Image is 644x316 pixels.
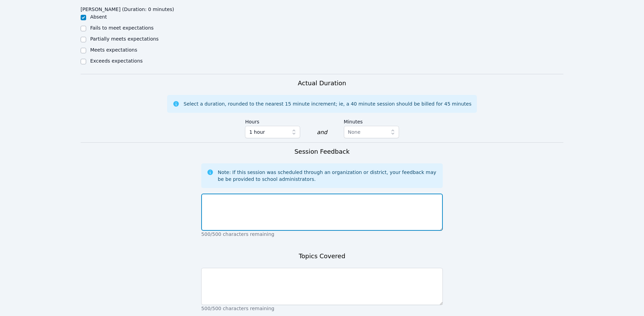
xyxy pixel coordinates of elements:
[249,128,265,136] span: 1 hour
[245,126,300,138] button: 1 hour
[294,147,349,156] h3: Session Feedback
[90,58,143,64] label: Exceeds expectations
[90,14,107,20] label: Absent
[90,47,137,53] label: Meets expectations
[299,251,345,261] h3: Topics Covered
[344,116,399,126] label: Minutes
[90,25,154,31] label: Fails to meet expectations
[201,305,443,312] p: 500/500 characters remaining
[201,231,443,238] p: 500/500 characters remaining
[218,169,437,183] div: Note: If this session was scheduled through an organization or district, your feedback may be be ...
[317,128,327,137] div: and
[81,3,174,13] legend: [PERSON_NAME] (Duration: 0 minutes)
[90,36,159,42] label: Partially meets expectations
[348,129,361,135] span: None
[344,126,399,138] button: None
[184,100,471,107] div: Select a duration, rounded to the nearest 15 minute increment; ie, a 40 minute session should be ...
[298,78,346,88] h3: Actual Duration
[245,116,300,126] label: Hours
